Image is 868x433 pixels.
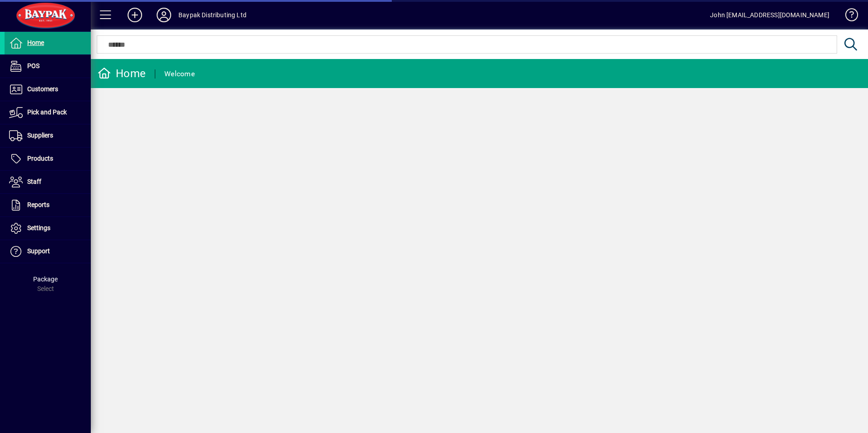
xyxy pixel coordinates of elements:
[27,62,39,69] span: POS
[27,108,67,116] span: Pick and Pack
[149,7,178,23] button: Profile
[5,124,91,147] a: Suppliers
[27,178,41,185] span: Staff
[164,67,195,81] div: Welcome
[27,247,50,255] span: Support
[5,240,91,263] a: Support
[5,194,91,216] a: Reports
[27,224,50,231] span: Settings
[33,276,58,283] span: Package
[98,66,146,81] div: Home
[27,39,44,46] span: Home
[27,201,49,208] span: Reports
[27,155,53,162] span: Products
[838,2,857,31] a: Knowledge Base
[27,85,58,93] span: Customers
[178,8,247,22] div: Baypak Distributing Ltd
[27,132,53,139] span: Suppliers
[5,55,91,78] a: POS
[710,8,829,22] div: John [EMAIL_ADDRESS][DOMAIN_NAME]
[5,78,91,101] a: Customers
[5,101,91,124] a: Pick and Pack
[5,217,91,240] a: Settings
[5,171,91,193] a: Staff
[5,148,91,170] a: Products
[120,7,149,23] button: Add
